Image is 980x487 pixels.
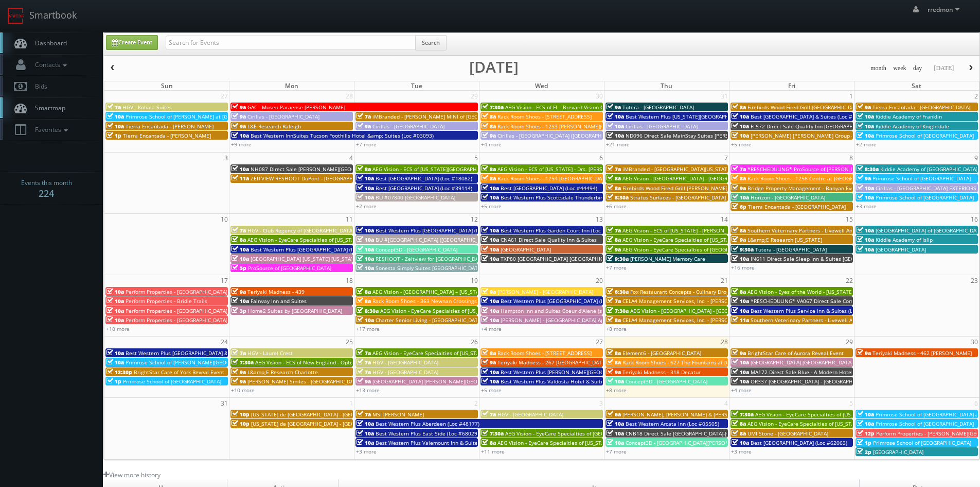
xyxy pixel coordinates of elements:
span: 10a [357,194,374,201]
span: BU #07840 [GEOGRAPHIC_DATA] [376,194,455,201]
span: 10a [857,420,874,427]
span: Sonesta Simply Suites [GEOGRAPHIC_DATA] [376,264,483,272]
span: 7a [357,113,371,120]
span: 10a [106,359,124,366]
span: 10a [482,368,499,376]
span: 10a [357,184,374,192]
span: Cirillas - [GEOGRAPHIC_DATA] [372,123,444,130]
a: +7 more [606,264,627,271]
span: 8a [607,349,621,357]
span: 10a [732,359,749,366]
span: 8a [732,288,746,295]
span: 8a [482,175,496,182]
span: 8a [482,165,496,173]
a: +8 more [606,325,627,332]
span: 7:30a [482,104,504,111]
span: 10a [732,297,749,305]
span: Tutera - [GEOGRAPHIC_DATA] [755,246,827,253]
span: 10a [357,264,374,272]
span: MA172 Direct Sale Blue - A Modern Hotel, Ascend Hotel Collection [751,368,915,376]
span: 10a [732,368,749,376]
span: Rack Room Shoes - [STREET_ADDRESS] [497,349,592,357]
span: 10a [482,194,499,201]
a: +8 more [606,387,627,394]
a: +7 more [356,141,377,148]
span: 10p [231,420,250,427]
span: 9a [231,104,246,111]
span: ND096 Direct Sale MainStay Suites [PERSON_NAME] [626,132,755,139]
span: 10a [482,236,499,243]
a: +6 more [606,203,627,210]
span: Smartmap [30,104,65,112]
span: 10a [106,316,124,324]
span: Best Western Plus Scottsdale Thunderbird Suites (Loc #03156) [501,194,656,201]
span: 9a [482,288,496,295]
span: Contacts [30,60,69,69]
span: BU #[GEOGRAPHIC_DATA] ([GEOGRAPHIC_DATA]) [376,236,493,243]
span: [GEOGRAPHIC_DATA] [501,246,551,253]
span: [GEOGRAPHIC_DATA] [GEOGRAPHIC_DATA] [751,359,853,366]
button: day [910,62,926,75]
span: Tierra Encantada - [GEOGRAPHIC_DATA] [748,203,846,210]
span: iMBranded - [PERSON_NAME] MINI of [GEOGRAPHIC_DATA] [372,113,516,120]
span: [US_STATE] de [GEOGRAPHIC_DATA] - [GEOGRAPHIC_DATA] [251,420,393,427]
span: 10a [357,316,374,324]
span: 11a [732,316,749,324]
span: 7:30a [231,359,254,366]
span: Best [GEOGRAPHIC_DATA] & Suites (Loc #37117) [751,113,869,120]
span: AEG Vision - EyeCare Specialties of [US_STATE] - [PERSON_NAME] Eyecare Associates - [PERSON_NAME] [247,236,502,243]
span: 10a [607,378,624,385]
span: iMBranded - [GEOGRAPHIC_DATA][US_STATE] Toyota [622,165,751,173]
span: 9a [482,132,496,139]
span: 9a [231,113,246,120]
span: Primrose School of [PERSON_NAME][GEOGRAPHIC_DATA] [126,359,264,366]
span: 9a [607,104,621,111]
span: HGV - [GEOGRAPHIC_DATA] [497,411,563,418]
span: 7:30a [607,307,629,314]
span: Hampton Inn and Suites Coeur d'Alene (second shoot) [501,307,634,314]
span: 10a [482,227,499,234]
span: Concept3D - [GEOGRAPHIC_DATA] [376,246,457,253]
span: Fairway Inn and Suites [251,297,307,305]
a: Create Event [106,35,158,50]
span: Best Western Plus [GEOGRAPHIC_DATA] & Suites (Loc #45093) [126,349,278,357]
span: AEG Vision - [GEOGRAPHIC_DATA] - [GEOGRAPHIC_DATA] [622,175,759,182]
span: Perform Properties - [GEOGRAPHIC_DATA] [126,307,227,314]
a: +16 more [731,264,755,271]
span: 10a [106,307,124,314]
span: 9a [732,184,746,192]
a: +13 more [356,387,380,394]
span: Dashboard [30,39,67,47]
span: 10a [857,194,874,201]
span: Best Western Plus [US_STATE][GEOGRAPHIC_DATA] [GEOGRAPHIC_DATA] (Loc #37096) [626,113,835,120]
span: 10a [732,123,749,130]
span: AEG Vision - EyeCare Specialties of [US_STATE] – [PERSON_NAME] Eye Care [372,349,557,357]
span: Teriyaki Madness - 267 [GEOGRAPHIC_DATA] [497,359,607,366]
span: 9a [857,175,871,182]
span: Primrose School of [GEOGRAPHIC_DATA] [123,378,221,385]
span: [GEOGRAPHIC_DATA] [876,246,926,253]
span: 10a [607,113,624,120]
span: 6:30a [607,288,629,295]
span: Home2 Suites by [GEOGRAPHIC_DATA] [248,307,342,314]
span: 8a [357,288,371,295]
span: ZEITVIEW RESHOOT DuPont - [GEOGRAPHIC_DATA], [GEOGRAPHIC_DATA] [251,175,428,182]
span: Cirillas - [GEOGRAPHIC_DATA] ([GEOGRAPHIC_DATA]) [497,132,625,139]
span: 9:30a [607,255,629,262]
span: AEG Vision - EyeCare Specialties of [GEOGRAPHIC_DATA] - Medfield Eye Associates [622,246,825,253]
span: 11a [231,175,249,182]
span: 10a [857,184,874,192]
button: Search [415,35,447,51]
a: +9 more [231,141,252,148]
a: +5 more [481,203,502,210]
span: Best Western Plus [GEOGRAPHIC_DATA] (Loc #11187) [501,297,631,305]
span: Rack Room Shoes - 1253 [PERSON_NAME][GEOGRAPHIC_DATA] [497,123,650,130]
span: Rack Room Shoes - 1254 [GEOGRAPHIC_DATA] [497,175,610,182]
span: 10a [106,297,124,305]
a: +5 more [481,387,502,394]
span: Firebirds Wood Fired Grill [GEOGRAPHIC_DATA] [747,104,862,111]
span: 3p [231,307,246,314]
span: 9a [732,236,746,243]
span: Rack Room Shoes - 1256 Centre at [GEOGRAPHIC_DATA] [747,175,884,182]
span: Best Western Plus Valdosta Hotel & Suites (Loc #11213) [501,378,640,385]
